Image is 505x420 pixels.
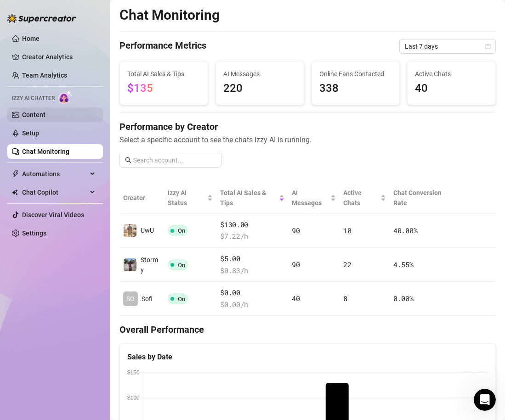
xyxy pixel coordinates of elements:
[319,80,392,97] span: 338
[7,14,76,23] img: logo-BBDzfeDw.svg
[141,256,158,274] span: Stormy
[119,182,164,214] th: Creator
[220,219,284,230] span: $130.00
[127,82,153,95] span: $135
[22,111,45,118] a: Content
[12,94,55,103] span: Izzy AI Chatter
[390,182,458,214] th: Chat Conversion Rate
[393,226,417,235] span: 40.00 %
[127,69,200,79] span: Total AI Sales & Tips
[168,188,206,208] span: Izzy AI Status
[125,157,131,163] span: search
[292,226,300,235] span: 90
[220,231,284,242] span: $ 7.22 /h
[58,90,73,104] img: AI Chatter
[223,80,296,97] span: 220
[343,226,351,235] span: 10
[288,182,340,214] th: AI Messages
[340,182,390,214] th: Active Chats
[220,253,284,264] span: $5.00
[466,262,472,268] span: right
[22,129,39,137] a: Setup
[220,287,284,298] span: $0.00
[220,265,284,276] span: $ 0.83 /h
[319,69,392,79] span: Online Fans Contacted
[462,258,477,272] button: right
[474,389,496,411] iframe: Intercom live chat
[178,296,185,302] span: On
[22,211,84,218] a: Discover Viral Videos
[292,188,329,208] span: AI Messages
[393,260,414,269] span: 4.55 %
[22,50,96,64] a: Creator Analytics
[485,44,491,49] span: calendar
[133,155,216,165] input: Search account...
[343,294,347,303] span: 8
[178,262,185,269] span: On
[142,295,153,302] span: Sofi
[164,182,217,214] th: Izzy AI Status
[415,80,488,97] span: 40
[405,39,490,53] span: Last 7 days
[124,224,136,237] img: UwU
[415,69,488,79] span: Active Chats
[141,227,154,234] span: UwU
[127,351,488,363] div: Sales by Date
[12,189,18,196] img: Chat Copilot
[343,188,379,208] span: Active Chats
[220,299,284,310] span: $ 0.00 /h
[22,35,40,42] a: Home
[292,260,300,269] span: 90
[126,294,135,304] span: SO
[124,258,136,271] img: Stormy
[462,291,477,306] button: right
[22,72,67,79] a: Team Analytics
[178,227,185,234] span: On
[22,230,46,237] a: Settings
[119,323,496,336] h4: Overall Performance
[22,148,69,155] a: Chat Monitoring
[119,134,496,146] span: Select a specific account to see the chats Izzy AI is running.
[462,223,477,238] button: right
[393,294,414,303] span: 0.00 %
[466,227,472,234] span: right
[12,170,19,178] span: thunderbolt
[220,188,277,208] span: Total AI Sales & Tips
[466,296,472,302] span: right
[292,294,300,303] span: 40
[22,185,87,200] span: Chat Copilot
[22,167,87,181] span: Automations
[119,120,496,133] h4: Performance by Creator
[119,39,206,54] h4: Performance Metrics
[223,69,296,79] span: AI Messages
[216,182,288,214] th: Total AI Sales & Tips
[343,260,351,269] span: 22
[119,6,220,24] h2: Chat Monitoring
